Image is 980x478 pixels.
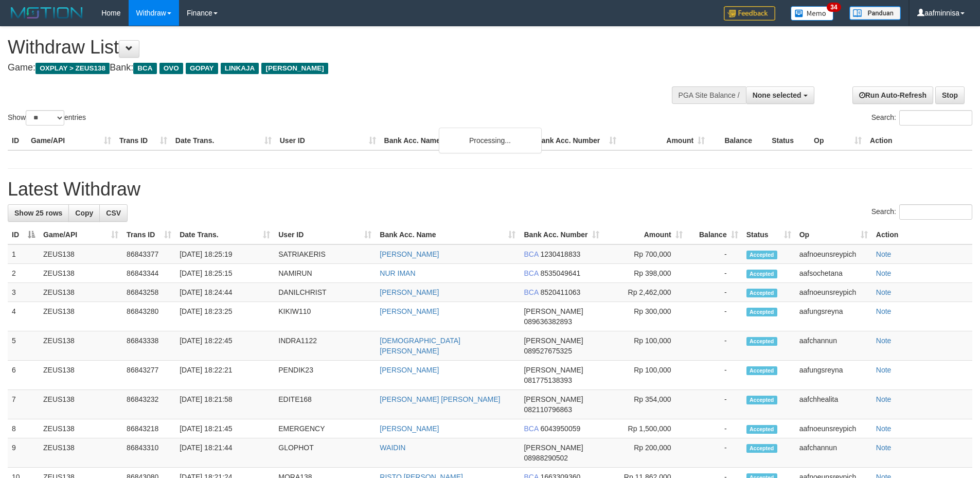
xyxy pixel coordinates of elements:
[746,308,777,316] span: Accepted
[8,302,39,331] td: 4
[175,244,274,264] td: [DATE] 18:25:19
[376,225,520,244] th: Bank Acc. Name: activate to sort column ascending
[39,419,122,438] td: ZEUS138
[122,225,175,244] th: Trans ID: activate to sort column ascending
[524,288,538,296] span: BCA
[8,419,39,438] td: 8
[175,225,274,244] th: Date Trans.: activate to sort column ascending
[171,131,276,150] th: Date Trans.
[380,131,532,150] th: Bank Acc. Name
[876,366,892,374] a: Note
[524,317,572,326] span: Copy 089636382893 to clipboard
[380,337,460,355] a: [DEMOGRAPHIC_DATA] [PERSON_NAME]
[768,131,810,150] th: Status
[540,250,580,258] span: Copy 1230418833 to clipboard
[68,204,100,222] a: Copy
[603,283,687,302] td: Rp 2,462,000
[524,424,538,433] span: BCA
[39,244,122,264] td: ZEUS138
[175,302,274,331] td: [DATE] 18:23:25
[524,307,583,315] span: [PERSON_NAME]
[746,289,777,297] span: Accepted
[540,288,580,296] span: Copy 8520411063 to clipboard
[810,131,866,150] th: Op
[746,366,777,375] span: Accepted
[524,337,583,345] span: [PERSON_NAME]
[8,37,643,58] h1: Withdraw List
[724,6,775,21] img: Feedback.jpg
[39,283,122,302] td: ZEUS138
[221,63,259,74] span: LINKAJA
[75,209,93,217] span: Copy
[603,419,687,438] td: Rp 1,500,000
[524,376,572,384] span: Copy 081775138393 to clipboard
[620,131,709,150] th: Amount
[274,302,376,331] td: KIKIW110
[274,361,376,390] td: PENDIK23
[899,204,972,220] input: Search:
[8,5,86,21] img: MOTION_logo.png
[39,225,122,244] th: Game/API: activate to sort column ascending
[8,264,39,283] td: 2
[175,331,274,361] td: [DATE] 18:22:45
[872,225,972,244] th: Action
[122,438,175,468] td: 86843310
[687,419,742,438] td: -
[122,264,175,283] td: 86843344
[753,91,801,99] span: None selected
[603,390,687,419] td: Rp 354,000
[8,361,39,390] td: 6
[175,361,274,390] td: [DATE] 18:22:21
[746,251,777,259] span: Accepted
[380,307,439,315] a: [PERSON_NAME]
[876,269,892,277] a: Note
[175,419,274,438] td: [DATE] 18:21:45
[524,269,538,277] span: BCA
[603,331,687,361] td: Rp 100,000
[603,225,687,244] th: Amount: activate to sort column ascending
[115,131,171,150] th: Trans ID
[746,444,777,453] span: Accepted
[122,244,175,264] td: 86843377
[827,3,841,12] span: 34
[687,283,742,302] td: -
[935,86,965,104] a: Stop
[8,63,643,73] h4: Game: Bank:
[380,366,439,374] a: [PERSON_NAME]
[380,395,500,403] a: [PERSON_NAME] [PERSON_NAME]
[274,438,376,468] td: GLOPHOT
[795,438,872,468] td: aafchannun
[746,86,814,104] button: None selected
[524,444,583,452] span: [PERSON_NAME]
[159,63,183,74] span: OVO
[133,63,156,74] span: BCA
[274,331,376,361] td: INDRA1122
[687,244,742,264] td: -
[795,302,872,331] td: aafungsreyna
[276,131,380,150] th: User ID
[122,283,175,302] td: 86843258
[175,264,274,283] td: [DATE] 18:25:15
[186,63,218,74] span: GOPAY
[14,209,62,217] span: Show 25 rows
[274,225,376,244] th: User ID: activate to sort column ascending
[274,283,376,302] td: DANILCHRIST
[39,331,122,361] td: ZEUS138
[871,204,972,220] label: Search:
[746,396,777,404] span: Accepted
[876,337,892,345] a: Note
[876,250,892,258] a: Note
[524,250,538,258] span: BCA
[795,361,872,390] td: aafungsreyna
[39,264,122,283] td: ZEUS138
[524,454,568,462] span: Copy 08988290502 to clipboard
[274,244,376,264] td: SATRIAKERIS
[439,128,542,153] div: Processing...
[35,63,110,74] span: OXPLAY > ZEUS138
[795,419,872,438] td: aafnoeunsreypich
[687,264,742,283] td: -
[687,361,742,390] td: -
[8,331,39,361] td: 5
[122,361,175,390] td: 86843277
[540,269,580,277] span: Copy 8535049641 to clipboard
